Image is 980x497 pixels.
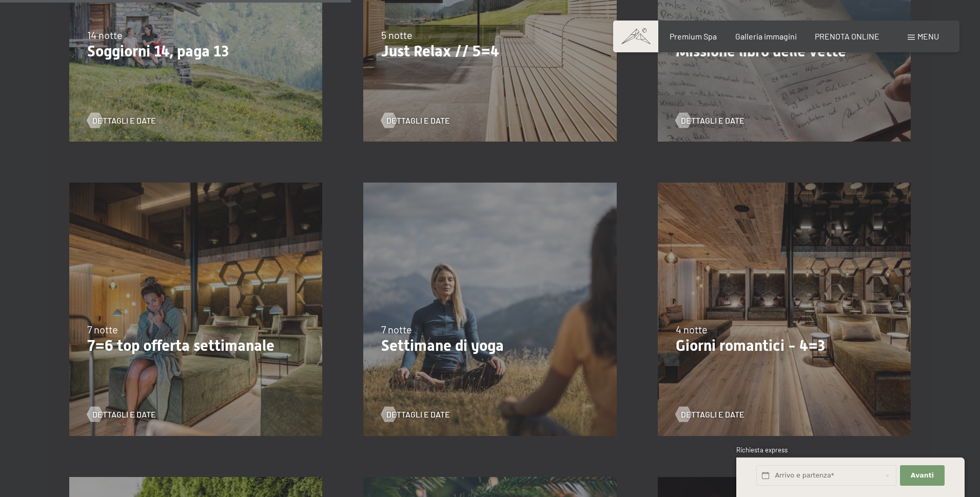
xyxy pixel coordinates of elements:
[381,29,413,41] span: 5 notte
[676,115,744,126] a: Dettagli e Date
[676,409,744,420] a: Dettagli e Date
[386,115,450,126] span: Dettagli e Date
[87,115,156,126] a: Dettagli e Date
[87,29,123,41] span: 14 notte
[381,42,598,61] p: Just Relax // 5=4
[381,409,450,420] a: Dettagli e Date
[92,409,156,420] span: Dettagli e Date
[681,115,744,126] span: Dettagli e Date
[381,115,450,126] a: Dettagli e Date
[676,336,893,355] p: Giorni romantici - 4=3
[815,31,879,41] a: PRENOTA ONLINE
[735,31,797,41] a: Galleria immagini
[670,31,717,41] a: Premium Spa
[386,409,450,420] span: Dettagli e Date
[87,409,156,420] a: Dettagli e Date
[911,471,934,480] span: Avanti
[87,42,304,61] p: Soggiorni 14, paga 13
[87,336,304,355] p: 7=6 top offerta settimanale
[381,336,598,355] p: Settimane di yoga
[736,446,788,454] span: Richiesta express
[381,323,412,335] span: 7 notte
[87,323,118,335] span: 7 notte
[917,31,939,41] span: Menu
[92,115,156,126] span: Dettagli e Date
[676,323,708,335] span: 4 notte
[681,409,744,420] span: Dettagli e Date
[900,465,944,486] button: Avanti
